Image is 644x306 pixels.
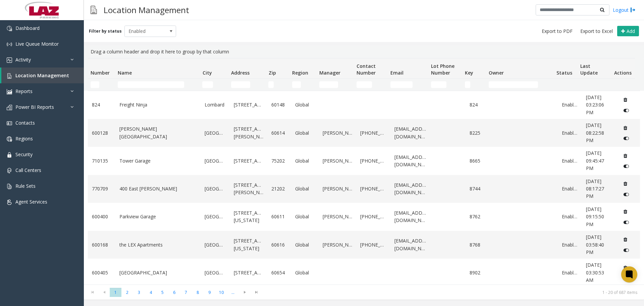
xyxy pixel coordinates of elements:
[586,122,612,144] a: [DATE] 08:22:58 PM
[323,157,352,165] a: [PERSON_NAME]
[620,234,631,245] button: Delete
[578,27,615,36] button: Export to Excel
[489,81,538,88] input: Owner Filter
[620,206,631,217] button: Delete
[119,241,197,249] a: the LEX Apartments
[133,288,145,297] span: Page 3
[586,94,612,116] a: [DATE] 03:23:06 PM
[620,105,633,116] button: Disable
[586,206,604,227] span: [DATE] 09:15:50 PM
[562,101,578,108] a: Enabled
[295,129,315,137] a: Global
[292,70,308,76] span: Region
[554,58,578,79] th: Status
[89,28,122,34] label: Filter by status
[586,261,612,284] a: [DATE] 03:30:53 AM
[205,101,226,108] a: Lombard
[91,70,110,76] span: Number
[15,183,36,189] span: Rule Sets
[266,79,289,91] td: Zip Filter
[205,241,226,249] a: [GEOGRAPHIC_DATA]
[360,185,386,192] a: [PHONE_NUMBER]
[234,101,263,108] a: [STREET_ADDRESS]
[205,129,226,137] a: [GEOGRAPHIC_DATA]
[431,63,454,76] span: Lot Phone Number
[577,79,611,91] td: Last Update Filter
[323,129,352,137] a: [PERSON_NAME]
[205,213,226,220] a: [GEOGRAPHIC_DATA]
[205,269,226,276] a: [GEOGRAPHIC_DATA]
[271,185,287,192] a: 21202
[1,68,84,83] a: Location Management
[234,181,263,196] a: [STREET_ADDRESS][PERSON_NAME]
[168,288,180,297] span: Page 6
[388,79,428,91] td: Email Filter
[470,241,485,249] a: 8768
[7,200,12,205] img: 'icon'
[202,81,213,88] input: City Filter
[562,213,578,220] a: Enabled
[15,120,35,126] span: Contacts
[562,241,578,249] a: Enabled
[119,125,197,140] a: [PERSON_NAME][GEOGRAPHIC_DATA]
[15,41,59,47] span: Live Queue Monitor
[7,89,12,94] img: 'icon'
[7,168,12,173] img: 'icon'
[323,213,352,220] a: [PERSON_NAME]
[234,269,263,276] a: [STREET_ADDRESS]
[234,209,263,224] a: [STREET_ADDRESS][US_STATE]
[295,185,315,192] a: Global
[7,105,12,110] img: 'icon'
[271,213,287,220] a: 60611
[7,152,12,158] img: 'icon'
[486,79,554,91] td: Owner Filter
[119,101,197,108] a: Freight Ninja
[323,185,352,192] a: [PERSON_NAME]
[394,209,427,224] a: [EMAIL_ADDRESS][DOMAIN_NAME]
[92,129,111,137] a: 600128
[118,81,184,88] input: Name Filter
[360,157,386,165] a: [PHONE_NUMBER]
[295,101,315,108] a: Global
[390,81,413,88] input: Email Filter
[269,70,276,76] span: Zip
[470,101,485,108] a: 824
[234,237,263,252] a: [STREET_ADDRESS][US_STATE]
[620,94,631,105] button: Delete
[586,206,612,228] a: [DATE] 09:15:50 PM
[145,288,157,297] span: Page 4
[620,245,633,256] button: Disable
[203,70,212,76] span: City
[323,241,352,249] a: [PERSON_NAME]
[15,104,54,110] span: Power BI Reports
[119,157,197,165] a: Tower Garage
[394,237,427,252] a: [EMAIL_ADDRESS][DOMAIN_NAME]
[292,81,301,88] input: Region Filter
[7,26,12,31] img: 'icon'
[586,178,612,200] a: [DATE] 08:17:27 PM
[92,241,111,249] a: 600168
[271,241,287,249] a: 60616
[119,213,197,220] a: Parkview Garage
[15,56,31,63] span: Activity
[620,189,633,200] button: Disable
[239,288,251,297] span: Go to the next page
[580,28,613,35] span: Export to Excel
[470,213,485,220] a: 8762
[88,79,115,91] td: Number Filter
[620,273,633,283] button: Disable
[15,151,33,158] span: Security
[192,288,204,297] span: Page 8
[295,213,315,220] a: Global
[357,81,372,88] input: Contact Number Filter
[115,79,200,91] td: Name Filter
[611,79,635,91] td: Actions Filter
[121,288,133,297] span: Page 2
[586,149,612,172] a: [DATE] 09:45:47 PM
[470,129,485,137] a: 8225
[7,136,12,142] img: 'icon'
[15,199,47,205] span: Agent Services
[562,185,578,192] a: Enabled
[231,81,250,88] input: Address Filter
[554,79,578,91] td: Status Filter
